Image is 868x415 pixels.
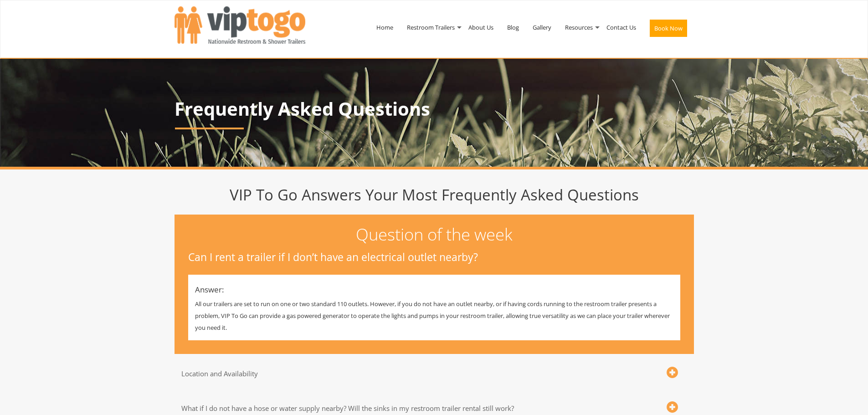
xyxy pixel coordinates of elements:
h1: VIP To Go Answers Your Most Frequently Asked Questions [175,187,694,203]
img: VIPTOGO [175,6,305,44]
a: Blog [500,4,526,51]
h3: What if I do not have a hose or water supply nearby? Will the sinks in my restroom trailer rental... [181,405,644,412]
h3: Location and Availability [181,370,644,378]
h3: Can I rent a trailer if I don’t have an electrical outlet nearby? [188,251,680,263]
h2: Question of the week [188,225,680,243]
button: Book Now [650,20,687,37]
p: All our trailers are set to run on one or two standard 110 outlets. However, if you do not have a... [195,298,673,333]
a: Restroom Trailers [400,4,462,51]
a: Book Now [643,4,694,56]
p: Frequently Asked Questions [175,99,694,119]
a: Contact Us [600,4,643,51]
a: About Us [462,4,500,51]
h4: Answer: [195,286,673,294]
a: Gallery [526,4,558,51]
a: Resources [558,4,600,51]
a: Home [370,4,400,51]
